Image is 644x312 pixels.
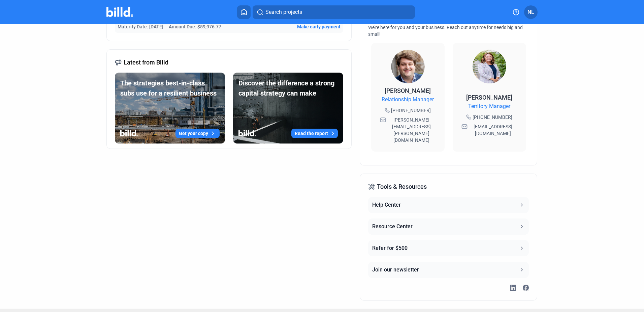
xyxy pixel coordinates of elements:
[377,182,427,191] span: Tools & Resources
[238,78,338,98] div: Discover the difference a strong capital strategy can make
[391,107,431,114] span: [PHONE_NUMBER]
[387,116,436,144] span: [PERSON_NAME][EMAIL_ADDRESS][PERSON_NAME][DOMAIN_NAME]
[473,114,512,121] span: [PHONE_NUMBER]
[385,87,431,94] span: [PERSON_NAME]
[120,78,220,98] div: The strategies best-in-class subs use for a resilient business
[372,201,401,209] div: Help Center
[118,23,163,30] span: Maturity Date: [DATE]
[469,123,517,137] span: [EMAIL_ADDRESS][DOMAIN_NAME]
[527,8,534,16] span: NL
[372,223,413,231] div: Resource Center
[106,7,133,17] img: Billd Company Logo
[124,58,168,67] span: Latest from Billd
[466,94,512,101] span: [PERSON_NAME]
[291,129,338,138] button: Read the report
[372,266,419,274] div: Join our newsletter
[175,129,220,138] button: Get your copy
[382,96,434,104] span: Relationship Manager
[468,102,510,110] span: Territory Manager
[169,23,221,30] span: Amount Due: $59,976.77
[473,50,506,83] img: Territory Manager
[391,50,425,83] img: Relationship Manager
[372,244,408,252] div: Refer for $500
[297,23,341,30] span: Make early payment
[368,25,523,37] span: We're here for you and your business. Reach out anytime for needs big and small!
[265,8,302,16] span: Search projects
